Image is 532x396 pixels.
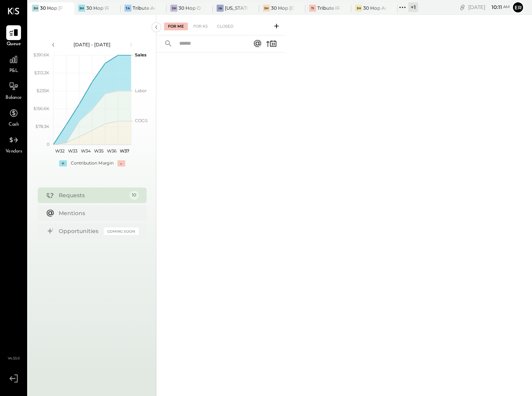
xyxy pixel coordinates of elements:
div: Tribute IRL [317,5,340,11]
span: Queue [7,41,21,48]
div: [DATE] - [DATE] [59,41,125,48]
text: Labor [135,88,147,93]
text: W33 [68,148,77,154]
div: 3H [78,5,85,12]
div: 30 Hop [PERSON_NAME] Summit [40,5,63,11]
div: 3H [170,5,177,12]
text: W37 [119,148,129,154]
div: Coming Soon [104,228,139,235]
div: Closed [213,23,237,30]
span: Balance [5,95,22,102]
div: + 1 [408,2,418,12]
div: IA [217,5,224,12]
span: P&L [9,68,18,75]
div: 10 [129,191,139,200]
div: 3H [32,5,39,12]
text: $391.6K [33,52,49,58]
a: P&L [0,52,27,75]
text: $313.3K [34,70,49,75]
div: TA [124,5,131,12]
a: Queue [0,25,27,48]
a: Cash [0,106,27,128]
div: For Me [164,23,188,30]
text: W35 [94,148,103,154]
div: Requests [59,191,126,199]
div: - [117,160,125,166]
div: Tribute Ankeny [133,5,155,11]
div: 30 Hop Omaha [178,5,201,11]
text: W36 [107,148,116,154]
text: COGS [135,118,148,123]
div: TI [309,5,316,12]
text: W32 [55,148,64,154]
div: Mentions [59,209,135,217]
div: 3H [263,5,270,12]
div: copy link [458,3,466,11]
div: For KS [189,23,212,30]
div: Contribution Margin [71,160,114,166]
div: + [59,160,67,166]
a: Vendors [0,133,27,155]
text: 0 [47,142,49,147]
span: Vendors [5,148,22,155]
div: 30 Hop [GEOGRAPHIC_DATA] [271,5,294,11]
a: Balance [0,79,27,102]
text: $156.6K [33,106,49,111]
text: Sales [135,52,147,58]
div: 30 Hop Ankeny [363,5,386,11]
text: $78.3K [35,124,49,129]
div: 30 Hop IRL [86,5,109,11]
text: W34 [80,148,91,154]
span: Cash [9,121,19,128]
div: [DATE] [468,4,510,11]
button: Er [512,1,524,14]
text: $235K [37,88,49,93]
div: [US_STATE] Athletic Club [225,5,247,11]
div: 3H [355,5,362,12]
div: Opportunities [59,227,100,235]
